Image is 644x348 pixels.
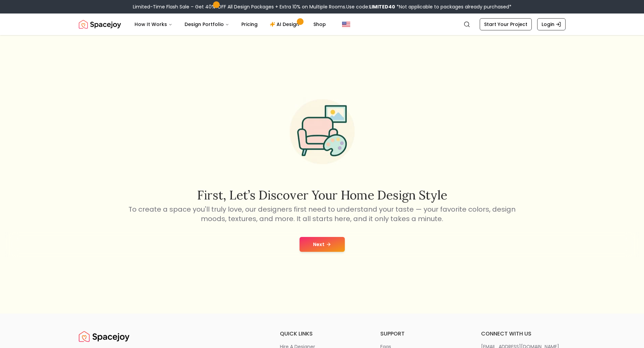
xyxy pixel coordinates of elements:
[279,89,365,175] img: Start Style Quiz Illustration
[537,18,566,30] a: Login
[179,18,235,31] button: Design Portfolio
[346,3,395,10] span: Use code:
[129,18,331,31] nav: Main
[129,18,178,31] button: How It Works
[480,18,532,30] a: Start Your Project
[300,237,345,252] button: Next
[395,3,511,10] span: *Not applicable to packages already purchased*
[79,18,121,31] a: Spacejoy
[264,18,307,31] a: AI Design
[79,14,566,35] nav: Global
[127,188,517,202] h2: First, let’s discover your home design style
[79,330,129,343] img: Spacejoy Logo
[280,330,364,338] h6: quick links
[127,205,517,223] p: To create a space you'll truly love, our designers first need to understand your taste — your fav...
[133,3,511,10] div: Limited-Time Flash Sale – Get 40% OFF All Design Packages + Extra 10% on Multiple Rooms.
[308,18,331,31] a: Shop
[369,3,395,10] b: LIMITED40
[79,18,121,31] img: Spacejoy Logo
[236,18,263,31] a: Pricing
[342,20,350,28] img: United States
[79,330,129,343] a: Spacejoy
[481,330,566,338] h6: connect with us
[380,330,465,338] h6: support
